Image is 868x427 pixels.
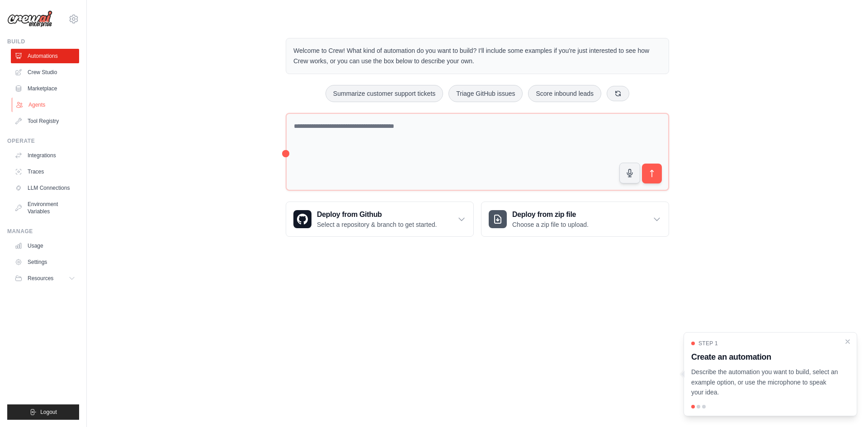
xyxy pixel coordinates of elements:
img: Logo [7,10,52,28]
a: Marketplace [11,81,79,96]
div: Operate [7,137,79,145]
a: Environment Variables [11,197,79,219]
div: Manage [7,228,79,235]
h3: Deploy from Github [317,209,437,220]
h3: Create an automation [691,351,839,363]
button: Close walkthrough [844,338,851,345]
p: Select a repository & branch to get started. [317,220,437,229]
a: Crew Studio [11,65,79,80]
a: Tool Registry [11,114,79,128]
a: Usage [11,239,79,253]
span: Logout [40,408,57,416]
p: Welcome to Crew! What kind of automation do you want to build? I'll include some examples if you'... [293,46,661,66]
button: Score inbound leads [528,85,601,102]
button: Resources [11,271,79,286]
a: Traces [11,164,79,179]
a: Settings [11,255,79,269]
span: Resources [28,275,53,282]
a: Integrations [11,148,79,163]
button: Logout [7,404,79,420]
a: Agents [12,98,80,112]
a: Automations [11,49,79,63]
button: Summarize customer support tickets [325,85,443,102]
iframe: Chat Widget [823,384,868,427]
p: Describe the automation you want to build, select an example option, or use the microphone to spe... [691,367,839,398]
a: LLM Connections [11,181,79,195]
span: Step 1 [698,340,718,347]
p: Choose a zip file to upload. [512,220,589,229]
div: Build [7,38,79,45]
button: Triage GitHub issues [448,85,523,102]
h3: Deploy from zip file [512,209,589,220]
